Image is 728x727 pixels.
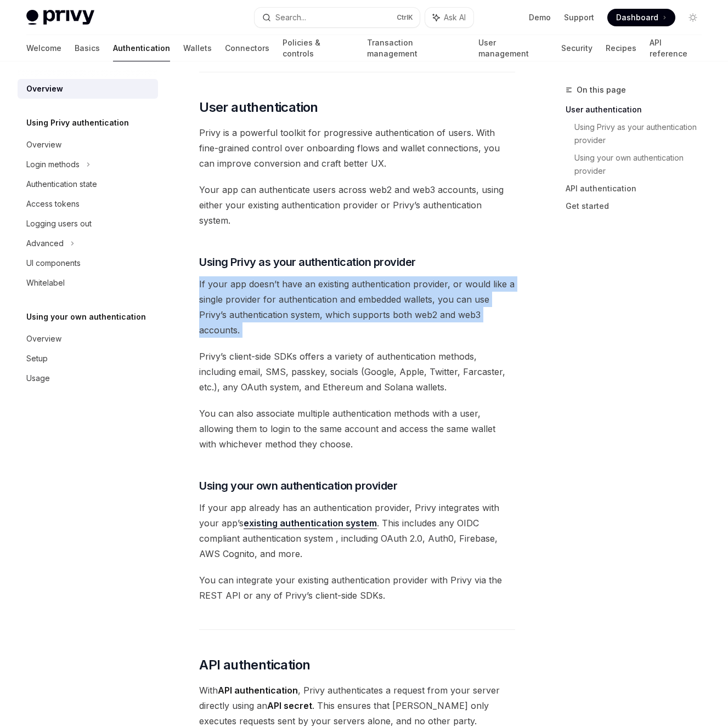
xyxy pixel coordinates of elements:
a: Access tokens [18,194,158,214]
span: Ctrl K [397,13,413,22]
span: User authentication [199,99,318,116]
span: Using Privy as your authentication provider [199,254,416,270]
a: Setup [18,349,158,368]
div: Logging users out [26,217,92,230]
span: On this page [577,83,626,96]
div: Overview [26,82,63,95]
a: Authentication state [18,174,158,194]
span: You can integrate your existing authentication provider with Privy via the REST API or any of Pri... [199,572,515,603]
a: User management [478,35,549,61]
div: Setup [26,352,48,365]
a: API authentication [566,180,710,197]
span: API authentication [199,656,310,674]
a: Dashboard [607,9,675,26]
a: Usage [18,368,158,388]
strong: API authentication [218,685,298,696]
h5: Using Privy authentication [26,116,129,129]
span: You can also associate multiple authentication methods with a user, allowing them to login to the... [199,406,515,452]
div: Overview [26,332,61,345]
button: Ask AI [425,8,473,27]
button: Search...CtrlK [255,8,420,27]
button: Toggle dark mode [684,9,702,26]
a: Logging users out [18,214,158,234]
a: Connectors [225,35,269,61]
div: Authentication state [26,178,97,191]
a: User authentication [566,101,710,118]
a: UI components [18,253,158,273]
strong: API secret [267,700,312,711]
span: Ask AI [444,12,466,23]
div: Login methods [26,158,80,171]
div: Search... [275,11,306,24]
img: light logo [26,10,94,25]
span: Dashboard [616,12,658,23]
a: API reference [650,35,702,61]
span: If your app doesn’t have an existing authentication provider, or would like a single provider for... [199,276,515,338]
a: Policies & controls [283,35,354,61]
a: Get started [566,197,710,215]
a: Transaction management [367,35,465,61]
a: Recipes [606,35,636,61]
a: Overview [18,329,158,349]
div: Whitelabel [26,276,65,289]
a: Using your own authentication provider [574,149,710,180]
span: If your app already has an authentication provider, Privy integrates with your app’s . This inclu... [199,500,515,561]
a: Wallets [183,35,212,61]
a: Support [564,12,594,23]
div: Usage [26,372,50,385]
a: Welcome [26,35,61,61]
a: Basics [75,35,100,61]
div: Access tokens [26,197,80,211]
span: Your app can authenticate users across web2 and web3 accounts, using either your existing authent... [199,182,515,228]
div: Advanced [26,237,64,250]
span: Privy’s client-side SDKs offers a variety of authentication methods, including email, SMS, passke... [199,349,515,395]
div: Overview [26,138,61,151]
span: Privy is a powerful toolkit for progressive authentication of users. With fine-grained control ov... [199,125,515,171]
div: UI components [26,257,81,270]
a: Security [561,35,592,61]
a: Demo [529,12,551,23]
span: Using your own authentication provider [199,478,397,493]
a: Overview [18,135,158,155]
h5: Using your own authentication [26,310,146,323]
a: existing authentication system [244,518,377,529]
a: Using Privy as your authentication provider [574,118,710,149]
a: Whitelabel [18,273,158,293]
a: Authentication [113,35,170,61]
a: Overview [18,79,158,99]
